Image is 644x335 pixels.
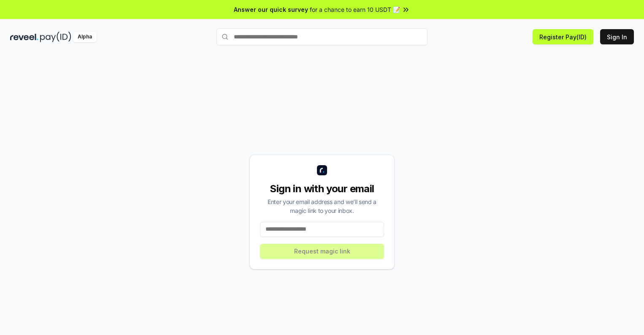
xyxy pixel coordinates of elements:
img: pay_id [40,32,71,42]
div: Enter your email address and we’ll send a magic link to your inbox. [260,197,384,215]
span: for a chance to earn 10 USDT 📝 [310,5,400,14]
span: Answer our quick survey [234,5,308,14]
button: Register Pay(ID) [533,29,593,44]
div: Alpha [73,32,97,42]
img: reveel_dark [10,32,38,42]
img: logo_small [317,165,327,175]
div: Sign in with your email [260,182,384,196]
button: Sign In [600,29,634,44]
